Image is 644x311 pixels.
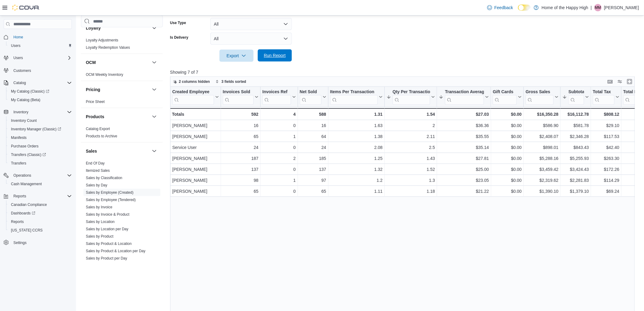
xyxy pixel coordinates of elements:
[11,79,72,87] span: Catalog
[4,30,72,263] nav: Complex example
[593,89,614,105] div: Total Tax
[9,151,72,158] span: Transfers (Classic)
[9,218,26,225] a: Reports
[439,188,489,195] div: $21.22
[151,59,158,66] button: OCM
[493,89,517,95] div: Gift Cards
[86,114,104,120] h3: Products
[6,133,74,142] button: Manifests
[13,110,28,115] span: Inventory
[86,220,115,224] a: Sales by Location
[562,188,589,195] div: $1,379.10
[262,133,296,140] div: 1
[86,38,118,42] a: Loyalty Adjustments
[262,89,296,105] button: Invoices Ref
[9,96,72,104] span: My Catalog (Beta)
[11,97,40,102] span: My Catalog (Beta)
[262,166,296,173] div: 0
[387,111,435,118] div: 1.54
[86,134,117,139] span: Products to Archive
[569,89,584,95] div: Subtotal
[6,200,74,209] button: Canadian Compliance
[9,143,41,150] a: Purchase Orders
[9,201,49,208] a: Canadian Compliance
[86,25,149,31] button: Loyalty
[387,144,435,151] div: 2.5
[222,79,246,84] span: 3 fields sorted
[6,159,74,168] button: Transfers
[86,100,105,104] a: Price Sheet
[11,54,72,62] span: Users
[299,155,326,162] div: 185
[11,127,61,132] span: Inventory Manager (Classic)
[9,42,72,49] span: Users
[439,133,489,140] div: $35.55
[86,148,97,154] h3: Sales
[626,78,633,85] button: Enter fullscreen
[86,198,136,202] a: Sales by Employee (Tendered)
[86,161,105,165] a: End Of Day
[9,88,72,95] span: My Catalog (Classic)
[262,155,296,162] div: 2
[493,144,522,151] div: $0.00
[9,210,38,217] a: Dashboards
[86,99,105,104] span: Price Sheet
[9,210,72,217] span: Dashboards
[86,205,112,210] span: Sales by Invoice
[526,133,558,140] div: $2,408.07
[86,168,110,173] a: Itemized Sales
[526,155,558,162] div: $5,288.16
[11,239,72,246] span: Settings
[11,219,24,224] span: Reports
[13,173,31,178] span: Operations
[262,122,296,129] div: 0
[9,160,72,167] span: Transfers
[569,89,584,105] div: Subtotal
[223,155,258,162] div: 187
[593,155,619,162] div: $263.30
[86,87,100,93] h3: Pricing
[439,111,489,118] div: $27.03
[262,111,296,118] div: 4
[86,72,123,77] a: OCM Weekly Inventory
[86,148,149,154] button: Sales
[81,98,163,108] div: Pricing
[439,177,489,184] div: $23.05
[223,122,258,129] div: 16
[493,111,522,118] div: $0.00
[593,133,619,140] div: $117.53
[262,177,296,184] div: 1
[330,122,383,129] div: 1.63
[9,125,64,133] a: Inventory Manager (Classic)
[493,133,522,140] div: $0.00
[495,5,513,11] span: Feedback
[445,89,484,95] div: Transaction Average
[330,89,383,105] button: Items Per Transaction
[493,166,522,173] div: $0.00
[11,43,20,48] span: Users
[223,133,258,140] div: 65
[12,5,40,11] img: Cova
[11,152,46,157] span: Transfers (Classic)
[172,89,214,95] div: Created Employee
[170,35,188,40] label: Is Delivery
[264,52,286,58] span: Run Report
[9,117,39,124] a: Inventory Count
[604,4,639,11] p: [PERSON_NAME]
[11,66,72,74] span: Customers
[86,175,122,180] span: Sales by Classification
[299,144,326,151] div: 24
[86,114,149,120] button: Products
[172,122,219,129] div: [PERSON_NAME]
[299,89,326,105] button: Net Sold
[493,155,522,162] div: $0.00
[387,122,435,129] div: 2
[86,212,129,217] span: Sales by Invoice & Product
[86,45,130,50] a: Loyalty Redemption Values
[445,89,484,105] div: Transaction Average
[493,188,522,195] div: $0.00
[9,117,72,124] span: Inventory Count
